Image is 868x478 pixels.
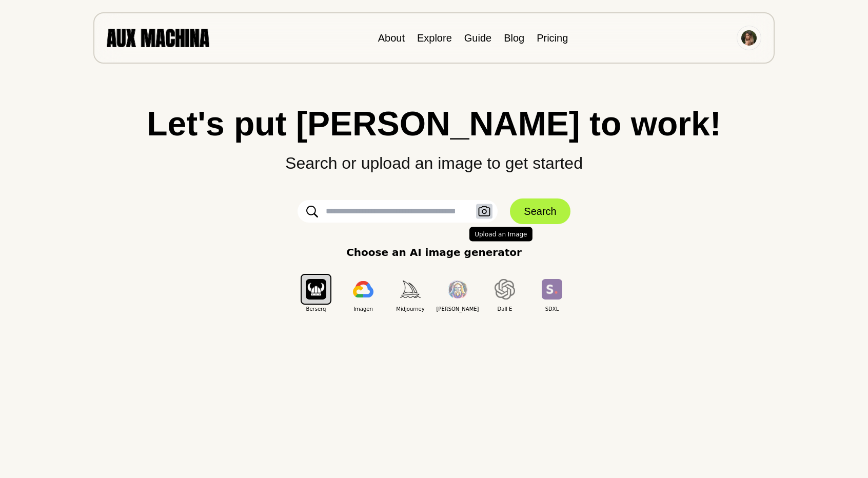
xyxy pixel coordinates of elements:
[510,198,570,224] button: Search
[400,281,421,297] img: Midjourney
[21,107,847,141] h1: Let's put [PERSON_NAME] to work!
[306,279,326,299] img: Berserq
[107,29,209,47] img: AUX MACHINA
[528,305,576,313] span: SDXL
[542,279,562,299] img: SDXL
[378,32,405,44] a: About
[741,30,757,46] img: Avatar
[537,32,568,44] a: Pricing
[340,305,387,313] span: Imagen
[346,245,522,260] p: Choose an AI image generator
[292,305,340,313] span: Berserq
[447,280,468,299] img: Leonardo
[469,227,532,241] span: Upload an Image
[481,305,528,313] span: Dall E
[504,32,524,44] a: Blog
[353,281,373,297] img: Imagen
[434,305,481,313] span: [PERSON_NAME]
[387,305,434,313] span: Midjourney
[417,32,452,44] a: Explore
[476,204,492,219] button: Upload an Image
[21,141,847,175] p: Search or upload an image to get started
[495,279,515,300] img: Dall E
[464,32,491,44] a: Guide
